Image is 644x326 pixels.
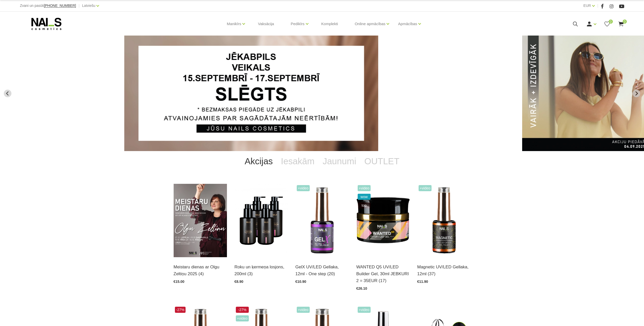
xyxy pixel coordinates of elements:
span: +Video [358,185,371,191]
a: Komplekti [317,12,342,36]
button: Go to last slide [4,90,11,97]
span: +Video [297,185,310,191]
a: GelX UV/LED Gellaka, 12ml - One step (20) [295,264,349,277]
a: WANTED Q5 UV/LED Builder Gel, 30ml JEBKURI 2 = 35EUR (17) [356,264,410,284]
a: [PHONE_NUMBER] [44,4,76,8]
span: | [78,3,79,9]
span: €26.10 [356,286,367,290]
img: Gels WANTED NAILS cosmetics tehniķu komanda ir radījusi gelu, kas ilgi jau ir katra meistara mekl... [356,184,410,257]
span: -27% [236,307,249,313]
a: Manikīrs [227,14,241,34]
span: | [597,3,598,9]
a: Magnetic UV/LED Gellaka, 12ml (37) [417,264,471,277]
img: Trīs vienā - bāze, tonis, tops (trausliem nagiem vēlams papildus lietot bāzi). Ilgnoturīga un int... [295,184,349,257]
span: €8.90 [235,280,243,284]
span: 0 [609,20,613,24]
a: OUTLET [360,151,403,171]
a: Roku un ķermeņa losjons, 200ml (3) [235,264,288,277]
span: €11.90 [417,280,428,284]
span: wow [358,194,371,200]
a: Vaksācija [254,12,278,36]
span: €10.90 [295,280,306,284]
a: Apmācības [398,14,417,34]
img: BAROJOŠS roku un ķermeņa LOSJONSBALI COCONUT barojošs roku un ķermeņa losjons paredzēts jebkura t... [235,184,288,257]
span: 0 [623,20,627,24]
div: Zvani un pasūti [20,3,76,9]
span: +Video [358,307,371,313]
a: Meistaru dienas ar Olgu Zeltiņu 2025 (4) [174,264,227,277]
span: +Video [236,315,249,321]
span: top [358,202,371,208]
a: Pedikīrs [291,14,304,34]
img: ✨ Meistaru dienas ar Olgu Zeltiņu 2025 ✨🍂 RUDENS / Seminārs manikīra meistariem 🍂📍 Liepāja – 7. o... [174,184,227,257]
span: €15.00 [174,280,185,284]
span: +Video [297,307,310,313]
span: +Video [419,185,432,191]
a: Jaunumi [319,151,360,171]
span: [PHONE_NUMBER] [44,4,76,8]
a: 0 [618,21,624,27]
a: 0 [604,21,610,27]
img: Ilgnoturīga gellaka, kas sastāv no metāla mikrodaļiņām, kuras īpaša magnēta ietekmē var pārvērst ... [417,184,471,257]
a: Online apmācības [355,14,385,34]
a: Latviešu [82,3,95,9]
button: Next slide [633,90,640,97]
a: Akcijas [241,151,277,171]
a: Iesakām [277,151,319,171]
a: EUR [583,3,591,9]
li: 1 of 13 [124,36,510,151]
span: -27% [175,307,186,313]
